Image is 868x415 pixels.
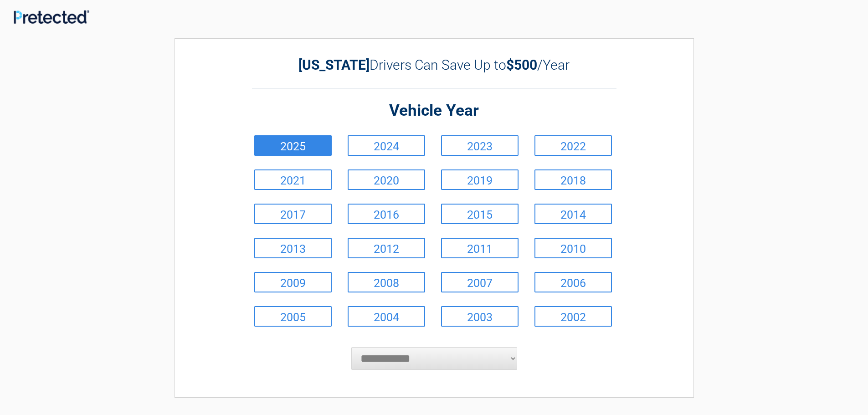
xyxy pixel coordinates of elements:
a: 2005 [254,306,332,327]
a: 2024 [348,135,425,156]
a: 2013 [254,238,332,258]
img: Main Logo [14,10,89,24]
a: 2016 [348,204,425,224]
a: 2021 [254,169,332,190]
a: 2020 [348,169,425,190]
a: 2023 [441,135,519,156]
a: 2015 [441,204,519,224]
a: 2025 [254,135,332,156]
a: 2018 [534,169,612,190]
b: $500 [506,57,537,73]
a: 2008 [348,272,425,292]
a: 2019 [441,169,519,190]
a: 2011 [441,238,519,258]
h2: Drivers Can Save Up to /Year [252,57,616,73]
b: [US_STATE] [298,57,370,73]
a: 2012 [348,238,425,258]
a: 2017 [254,204,332,224]
a: 2002 [534,306,612,327]
a: 2003 [441,306,519,327]
a: 2007 [441,272,519,292]
a: 2009 [254,272,332,292]
a: 2004 [348,306,425,327]
h2: Vehicle Year [252,100,616,122]
a: 2010 [534,238,612,258]
a: 2022 [534,135,612,156]
a: 2006 [534,272,612,292]
a: 2014 [534,204,612,224]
